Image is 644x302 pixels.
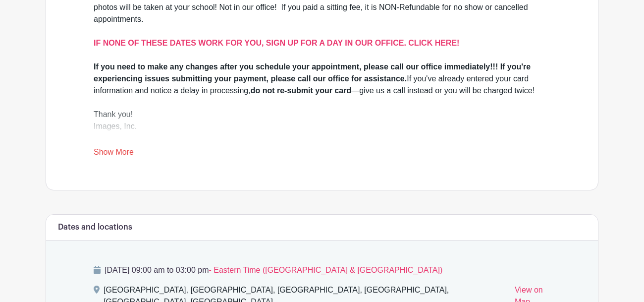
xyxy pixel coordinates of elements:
a: [DOMAIN_NAME] [94,134,157,142]
div: Images, Inc. [94,121,550,144]
p: [DATE] 09:00 am to 03:00 pm [94,264,550,276]
strong: do not re-submit your card [251,86,352,95]
a: IF NONE OF THESE DATES WORK FOR YOU, SIGN UP FOR A DAY IN OUR OFFICE. CLICK HERE! [94,39,459,47]
div: Thank you! [94,109,550,121]
strong: If you need to make any changes after you schedule your appointment, please call our office immed... [94,62,531,83]
a: Show More [94,148,134,160]
span: - Eastern Time ([GEOGRAPHIC_DATA] & [GEOGRAPHIC_DATA]) [209,266,442,274]
h6: Dates and locations [58,223,132,232]
div: If you've already entered your card information and notice a delay in processing, —give us a call... [94,61,550,97]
